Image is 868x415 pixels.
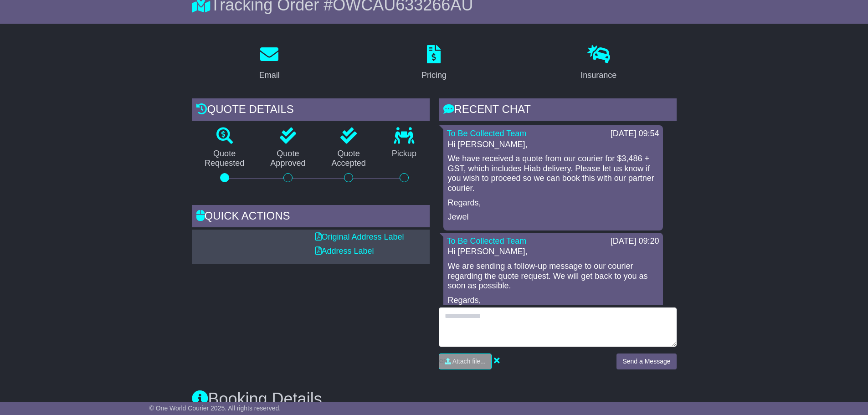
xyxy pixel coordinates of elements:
[439,98,677,123] div: RECENT CHAT
[447,236,527,246] a: To Be Collected Team
[448,247,658,257] p: Hi [PERSON_NAME],
[253,42,286,85] a: Email
[580,69,616,82] div: Insurance
[149,405,281,412] span: © One World Courier 2025. All rights reserved.
[611,236,659,246] div: [DATE] 09:20
[575,42,622,85] a: Insurance
[318,149,379,169] p: Quote Accepted
[616,354,676,369] button: Send a Message
[611,129,659,139] div: [DATE] 09:54
[448,140,658,150] p: Hi [PERSON_NAME],
[447,129,527,138] a: To Be Collected Team
[315,246,374,256] a: Address Label
[192,98,430,123] div: Quote Details
[257,149,318,169] p: Quote Approved
[192,149,257,169] p: Quote Requested
[448,296,658,315] p: Regards, Jewel
[421,69,447,82] div: Pricing
[259,69,280,82] div: Email
[192,205,430,230] div: Quick Actions
[448,261,658,291] p: We are sending a follow-up message to our courier regarding the quote request. We will get back t...
[192,390,677,408] h3: Booking Details
[448,212,658,222] p: Jewel
[448,198,658,208] p: Regards,
[315,232,404,241] a: Original Address Label
[416,42,452,85] a: Pricing
[448,154,658,193] p: We have received a quote from our courier for $3,486 + GST, which includes Hiab delivery. Please ...
[379,149,429,159] p: Pickup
